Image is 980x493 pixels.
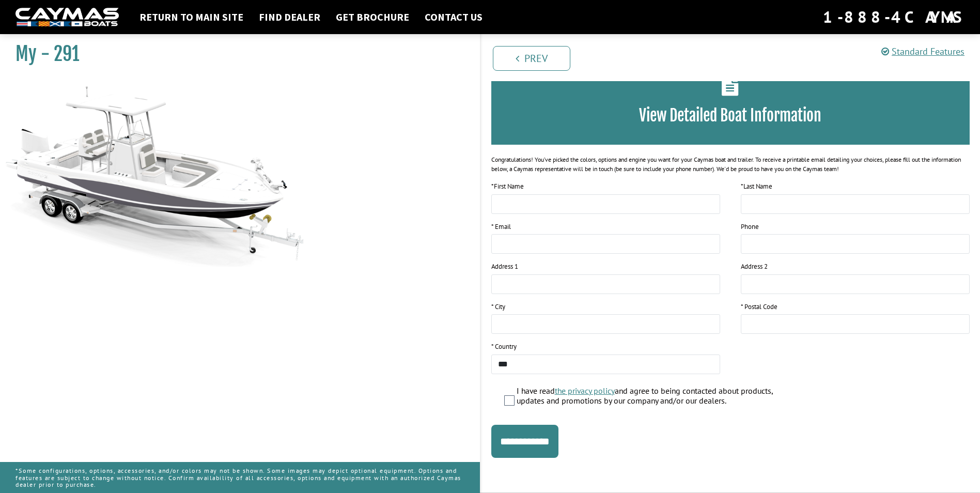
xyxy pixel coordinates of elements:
[15,8,119,27] img: white-logo-c9c8dbefe5ff5ceceb0f0178aa75bf4bb51f6bca0971e226c86eb53dfe498488.png
[741,181,772,192] label: Last Name
[15,462,464,493] p: *Some configurations, options, accessories, and/or colors may not be shown. Some images may depic...
[881,45,965,57] a: Standard Features
[491,302,505,312] label: * City
[15,42,454,66] h1: My - 291
[491,342,517,352] label: * Country
[254,10,325,24] a: Find Dealer
[741,222,759,232] label: Phone
[491,222,511,232] label: * Email
[491,155,970,174] div: Congratulations! You’ve picked the colors, options and engine you want for your Caymas boat and t...
[491,181,524,192] label: First Name
[741,261,768,272] label: Address 2
[491,261,518,272] label: Address 1
[741,302,777,312] label: * Postal Code
[419,10,488,24] a: Contact Us
[493,46,570,71] a: Prev
[517,386,796,408] label: I have read and agree to being contacted about products, updates and promotions by our company an...
[555,386,615,396] a: the privacy policy
[331,10,414,24] a: Get Brochure
[134,10,248,24] a: Return to main site
[823,6,965,28] div: 1-888-4CAYMAS
[507,106,955,125] h3: View Detailed Boat Information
